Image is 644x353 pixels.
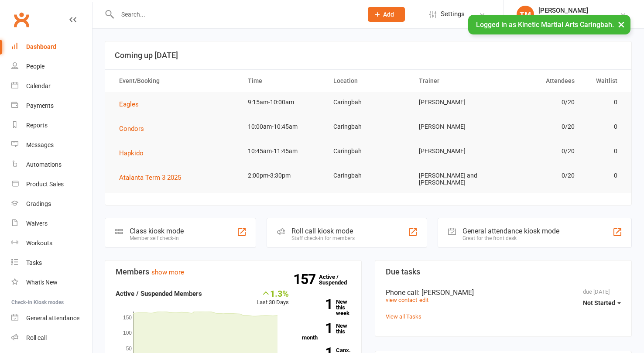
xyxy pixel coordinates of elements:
input: Search... [115,8,356,21]
td: 0 [582,165,625,186]
td: 0/20 [497,92,582,113]
button: Not Started [583,295,621,311]
a: View all Tasks [386,313,421,320]
div: Dashboard [26,43,56,50]
td: 10:00am-10:45am [240,117,325,137]
h3: Coming up [DATE] [115,51,622,60]
button: Eagles [119,99,145,110]
td: [PERSON_NAME] [411,141,497,161]
h3: Due tasks [386,267,621,276]
div: Roll call kiosk mode [291,227,355,235]
strong: 1 [302,322,332,335]
div: General attendance kiosk mode [462,227,559,235]
a: Waivers [11,214,92,233]
div: What's New [26,279,58,286]
div: People [26,63,45,70]
a: Workouts [11,233,92,253]
div: Waivers [26,220,48,227]
strong: 1 [302,298,332,311]
td: 0 [582,117,625,137]
span: Add [383,11,394,18]
div: Workouts [26,240,52,247]
strong: Active / Suspended Members [116,290,202,298]
a: Automations [11,155,92,175]
a: General attendance kiosk mode [11,308,92,328]
span: Condors [119,125,144,133]
button: × [613,15,629,34]
a: Dashboard [11,37,92,57]
th: Trainer [411,70,497,92]
button: Add [368,7,405,22]
a: Tasks [11,253,92,273]
div: 1.3% [257,288,289,298]
span: Hapkido [119,149,144,157]
div: Messages [26,141,54,148]
div: Product Sales [26,181,64,188]
div: Calendar [26,82,51,89]
span: Not Started [583,299,615,306]
th: Time [240,70,325,92]
a: Messages [11,135,92,155]
td: 0 [582,92,625,113]
div: Kinetic Martial Arts Caringbah [538,14,620,22]
span: Settings [441,4,465,24]
button: Condors [119,123,150,134]
a: view contact [386,297,417,303]
td: 10:45am-11:45am [240,141,325,161]
a: Clubworx [10,9,32,31]
th: Event/Booking [111,70,240,92]
button: Hapkido [119,148,150,158]
div: Class kiosk mode [130,227,184,235]
span: Eagles [119,100,139,108]
strong: 157 [293,273,319,286]
td: 0/20 [497,117,582,137]
td: 0 [582,141,625,161]
a: Payments [11,96,92,116]
a: 1New this week [302,299,351,316]
td: [PERSON_NAME] [411,117,497,137]
span: Logged in as Kinetic Martial Arts Caringbah. [476,21,614,29]
a: Reports [11,116,92,135]
div: Gradings [26,200,51,207]
td: Caringbah [325,92,411,113]
div: Great for the front desk [462,235,559,241]
span: Atalanta Term 3 2025 [119,174,181,182]
a: Calendar [11,76,92,96]
td: 2:00pm-3:30pm [240,165,325,186]
div: Phone call [386,288,621,297]
div: Payments [26,102,54,109]
div: TM [517,6,534,23]
div: Reports [26,122,48,129]
div: General attendance [26,315,79,322]
a: show more [151,268,184,276]
td: Caringbah [325,141,411,161]
h3: Members [116,267,351,276]
td: 0/20 [497,141,582,161]
td: Caringbah [325,117,411,137]
a: People [11,57,92,76]
div: [PERSON_NAME] [538,7,620,14]
th: Attendees [497,70,582,92]
div: Member self check-in [130,235,184,241]
td: [PERSON_NAME] and [PERSON_NAME] [411,165,497,193]
button: Atalanta Term 3 2025 [119,172,187,183]
a: 1New this month [302,323,351,340]
th: Location [325,70,411,92]
div: Last 30 Days [257,288,289,307]
td: [PERSON_NAME] [411,92,497,113]
div: Tasks [26,259,42,266]
a: Gradings [11,194,92,214]
a: edit [419,297,428,303]
a: Roll call [11,328,92,348]
div: Automations [26,161,62,168]
span: : [PERSON_NAME] [418,288,474,297]
div: Staff check-in for members [291,235,355,241]
a: 157Active / Suspended [319,267,357,292]
a: Product Sales [11,175,92,194]
th: Waitlist [582,70,625,92]
td: Caringbah [325,165,411,186]
a: What's New [11,273,92,292]
div: Roll call [26,334,47,341]
td: 9:15am-10:00am [240,92,325,113]
td: 0/20 [497,165,582,186]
